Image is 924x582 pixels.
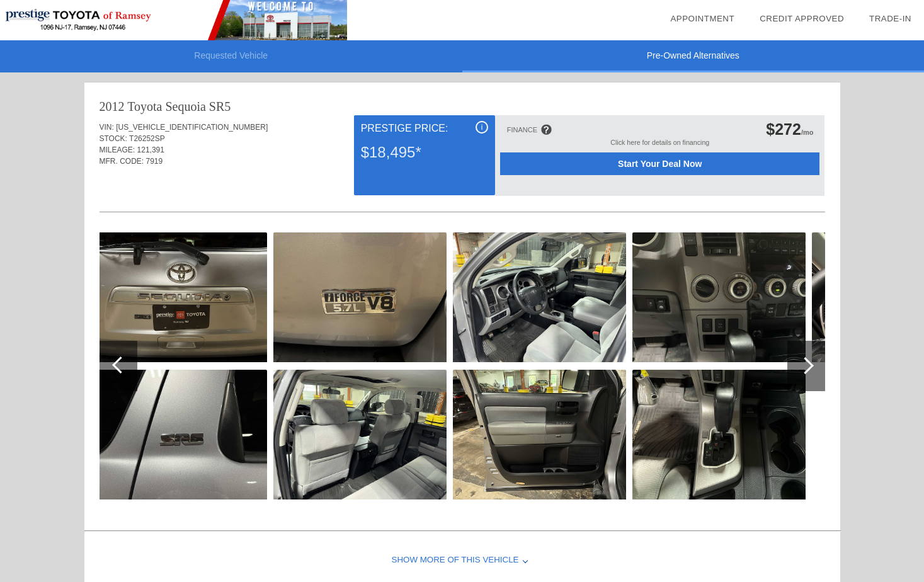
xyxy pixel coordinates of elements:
img: 68dde52bc34e376627b5cabe.jpg [273,370,447,499]
div: Quoted on [DATE] 6:31:22 PM [100,174,825,195]
div: Click here for details on financing [500,139,819,152]
span: STOCK: [100,134,127,143]
span: MFR. CODE: [100,157,144,166]
div: FINANCE [507,126,537,134]
img: 68dde529c34e376627b5ac6c.jpg [273,232,447,362]
span: MILEAGE: [100,145,135,154]
div: Prestige Price: [361,121,488,136]
a: Trade-In [869,14,911,23]
span: Start Your Deal Now [516,159,804,169]
img: 68dde52dc34e376627b5fee7.jpg [453,370,626,499]
img: 68dde532c34e376627b66ca9.jpg [453,232,626,362]
span: $272 [766,120,801,138]
div: i [476,121,488,134]
a: Credit Approved [760,14,844,23]
img: 68dde527c34e376627b56dd8.jpg [632,232,806,362]
div: 2012 Toyota Sequoia [100,98,206,115]
span: T26252SP [129,134,165,143]
img: 68dde52dc34e376627b5fa33.jpg [94,370,267,499]
img: 68dde52dc34e376627b61516.jpg [632,370,806,499]
div: $18,495* [361,136,488,169]
span: VIN: [100,123,114,132]
span: 121,391 [137,145,164,154]
div: SR5 [209,98,231,115]
img: 68dde52cc34e376627b5e8ca.jpg [94,232,267,362]
span: [US_VEHICLE_IDENTIFICATION_NUMBER] [116,123,268,132]
a: Appointment [670,14,734,23]
div: /mo [766,120,813,139]
span: 7919 [146,157,163,166]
